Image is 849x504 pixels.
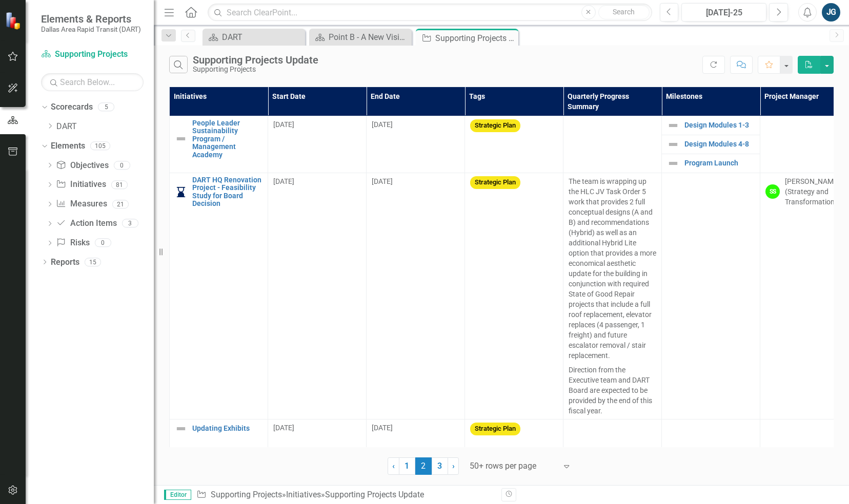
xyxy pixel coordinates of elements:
a: 1 [399,457,415,475]
img: Not Defined [175,133,187,145]
td: Double-Click to Edit Right Click for Context Menu [662,135,760,154]
button: [DATE]-25 [681,3,766,22]
a: Risks [56,237,89,249]
a: Program Launch [684,159,755,167]
div: 0 [95,239,111,247]
a: Supporting Projects [41,49,144,60]
span: ‹ [392,461,395,471]
div: 105 [90,141,110,150]
td: Double-Click to Edit Right Click for Context Menu [170,116,268,173]
td: Double-Click to Edit [268,116,367,173]
span: Elements & Reports [41,13,141,25]
td: Double-Click to Edit [563,116,662,173]
td: Double-Click to Edit [268,419,367,449]
div: [DATE]-25 [685,7,763,19]
span: Editor [164,490,191,500]
div: Supporting Projects [193,66,318,73]
a: DART [205,31,302,44]
a: Updating Exhibits [192,425,262,432]
span: Strategic Plan [470,423,520,435]
button: JG [822,3,840,22]
span: [DATE] [273,424,294,432]
div: 21 [112,200,129,208]
span: Search [613,8,635,16]
a: DART [56,121,154,133]
div: Supporting Projects Update [325,490,424,499]
img: Not Defined [667,138,679,151]
div: DART [222,31,302,44]
td: Double-Click to Edit Right Click for Context Menu [170,419,268,449]
span: [DATE] [372,120,393,129]
img: ClearPoint Strategy [5,12,23,30]
input: Search Below... [41,73,144,91]
div: » » [196,489,494,501]
a: Supporting Projects [211,490,282,499]
a: DART HQ Renovation Project - Feasibility Study for Board Decision [192,176,262,208]
img: Not Defined [667,157,679,170]
span: › [452,461,455,471]
td: Double-Click to Edit [563,419,662,449]
div: Point B - A New Vision for Mobility in [GEOGRAPHIC_DATA][US_STATE] [329,31,409,44]
td: Double-Click to Edit Right Click for Context Menu [170,173,268,419]
div: 3 [122,219,138,228]
td: Double-Click to Edit [465,419,563,449]
td: Double-Click to Edit [367,173,465,419]
a: Design Modules 1-3 [684,121,755,129]
div: 5 [98,103,114,112]
td: Double-Click to Edit [465,116,563,173]
a: Initiatives [286,490,321,499]
button: Search [598,5,650,19]
td: Double-Click to Edit [465,173,563,419]
a: Objectives [56,160,108,172]
a: Scorecards [51,101,93,113]
a: Initiatives [56,179,106,191]
img: Not Defined [667,119,679,132]
div: Supporting Projects Update [193,54,318,66]
img: Not Defined [175,423,187,435]
a: People Leader Sustainability Program / Management Academy [192,119,262,159]
span: [DATE] [372,177,393,185]
td: Double-Click to Edit Right Click for Context Menu [662,116,760,135]
p: The team is wrapping up the HLC JV Task Order 5 work that provides 2 full conceptual designs (A a... [569,176,656,363]
span: [DATE] [273,120,294,129]
div: Supporting Projects Update [435,32,516,45]
a: Action Items [56,218,116,229]
a: Elements [51,140,85,152]
a: Point B - A New Vision for Mobility in [GEOGRAPHIC_DATA][US_STATE] [312,31,409,44]
td: Double-Click to Edit [268,173,367,419]
div: SS [765,184,780,199]
td: Double-Click to Edit Right Click for Context Menu [662,154,760,173]
td: Double-Click to Edit [367,419,465,449]
td: Double-Click to Edit [563,173,662,419]
span: Strategic Plan [470,119,520,132]
a: Measures [56,198,107,210]
a: Design Modules 4-8 [684,140,755,148]
a: 3 [432,457,448,475]
small: Dallas Area Rapid Transit (DART) [41,25,141,33]
p: Direction from the Executive team and DART Board are expected to be provided by the end of this f... [569,363,656,416]
div: 0 [114,161,130,170]
a: Reports [51,257,79,268]
div: 15 [85,258,101,266]
span: Strategic Plan [470,176,520,189]
div: 81 [111,180,128,189]
input: Search ClearPoint... [208,4,652,22]
span: [DATE] [372,424,393,432]
td: Double-Click to Edit [367,116,465,173]
span: [DATE] [273,177,294,185]
span: 2 [415,457,432,475]
img: In Progress [175,186,187,198]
